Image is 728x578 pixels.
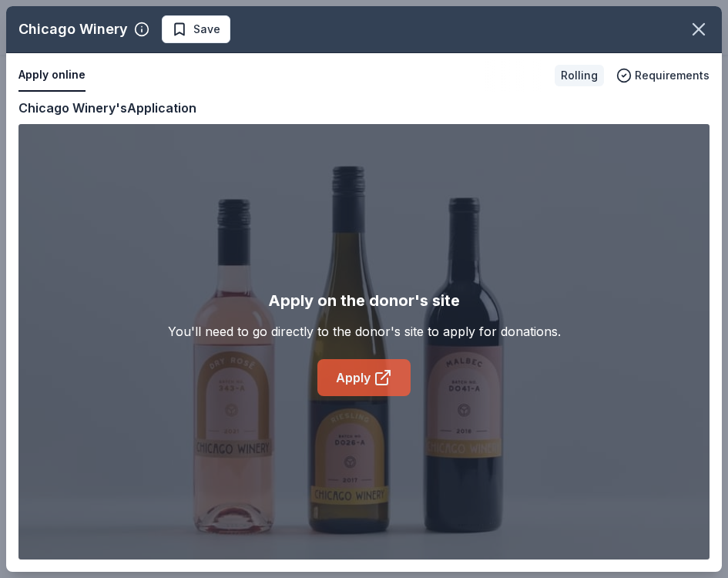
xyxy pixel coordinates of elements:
[168,322,561,341] div: You'll need to go directly to the donor's site to apply for donations.
[18,98,196,118] div: Chicago Winery's Application
[635,66,710,85] span: Requirements
[18,17,128,42] div: Chicago Winery
[162,15,230,43] button: Save
[268,288,460,313] div: Apply on the donor's site
[616,66,710,85] button: Requirements
[18,59,86,92] button: Apply online
[193,20,220,39] span: Save
[317,359,411,396] a: Apply
[555,65,604,86] div: Rolling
